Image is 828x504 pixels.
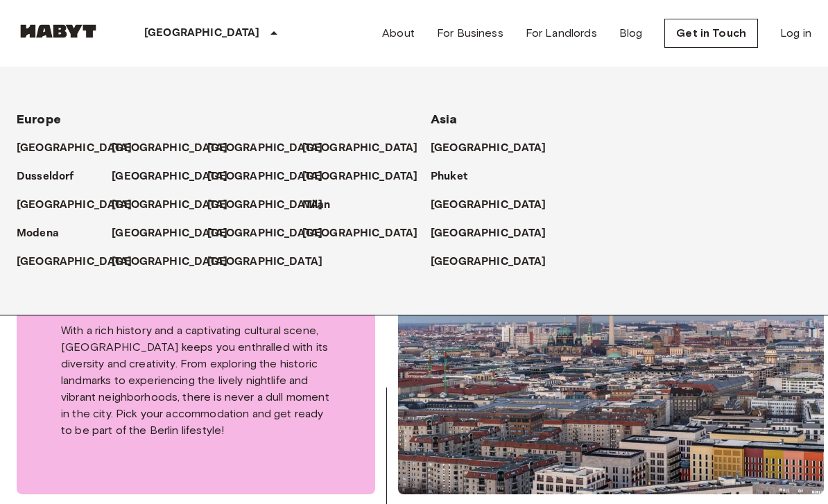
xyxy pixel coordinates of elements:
p: Phuket [431,168,467,185]
a: [GEOGRAPHIC_DATA] [207,254,337,270]
a: [GEOGRAPHIC_DATA] [17,254,146,270]
a: For Landlords [526,25,597,42]
a: [GEOGRAPHIC_DATA] [431,197,560,214]
p: Milan [302,197,331,214]
p: [GEOGRAPHIC_DATA] [302,140,418,157]
a: About [382,25,415,42]
p: [GEOGRAPHIC_DATA] [112,197,227,214]
a: [GEOGRAPHIC_DATA] [112,140,241,157]
p: [GEOGRAPHIC_DATA] [431,140,546,157]
a: Phuket [431,168,481,185]
a: [GEOGRAPHIC_DATA] [302,225,432,242]
p: [GEOGRAPHIC_DATA] [431,254,546,270]
a: [GEOGRAPHIC_DATA] [431,225,560,242]
p: [GEOGRAPHIC_DATA] [302,225,418,242]
a: [GEOGRAPHIC_DATA] [112,168,241,185]
p: Dusseldorf [17,168,74,185]
p: [GEOGRAPHIC_DATA] [112,254,227,270]
a: [GEOGRAPHIC_DATA] [431,140,560,157]
a: Blog [619,25,643,42]
p: [GEOGRAPHIC_DATA] [207,140,323,157]
a: [GEOGRAPHIC_DATA] [17,140,146,157]
a: [GEOGRAPHIC_DATA] [17,197,146,214]
p: [GEOGRAPHIC_DATA] [112,225,227,242]
a: [GEOGRAPHIC_DATA] [302,168,432,185]
a: Milan [302,197,345,214]
span: Europe [17,112,61,127]
a: [GEOGRAPHIC_DATA] [112,225,241,242]
a: [GEOGRAPHIC_DATA] [302,140,432,157]
a: [GEOGRAPHIC_DATA] [207,140,337,157]
p: [GEOGRAPHIC_DATA] [17,254,132,270]
p: [GEOGRAPHIC_DATA] [17,140,132,157]
a: [GEOGRAPHIC_DATA] [112,254,241,270]
img: Habyt [17,24,100,38]
p: [GEOGRAPHIC_DATA] [112,140,227,157]
a: Dusseldorf [17,168,88,185]
p: [GEOGRAPHIC_DATA] [207,225,323,242]
a: [GEOGRAPHIC_DATA] [207,197,337,214]
p: [GEOGRAPHIC_DATA] [431,225,546,242]
p: [GEOGRAPHIC_DATA] [302,168,418,185]
p: [GEOGRAPHIC_DATA] [207,197,323,214]
p: [GEOGRAPHIC_DATA] [112,168,227,185]
a: [GEOGRAPHIC_DATA] [207,225,337,242]
p: Modena [17,225,59,242]
p: [GEOGRAPHIC_DATA] [207,254,323,270]
p: With a rich history and a captivating cultural scene, [GEOGRAPHIC_DATA] keeps you enthralled with... [61,322,331,439]
p: [GEOGRAPHIC_DATA] [431,197,546,214]
span: Asia [431,112,458,127]
a: Modena [17,225,73,242]
p: [GEOGRAPHIC_DATA] [207,168,323,185]
a: For Business [437,25,503,42]
p: [GEOGRAPHIC_DATA] [144,25,260,42]
a: [GEOGRAPHIC_DATA] [112,197,241,214]
a: Log in [780,25,811,42]
a: Get in Touch [664,19,758,48]
a: [GEOGRAPHIC_DATA] [207,168,337,185]
p: [GEOGRAPHIC_DATA] [17,197,132,214]
a: [GEOGRAPHIC_DATA] [431,254,560,270]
